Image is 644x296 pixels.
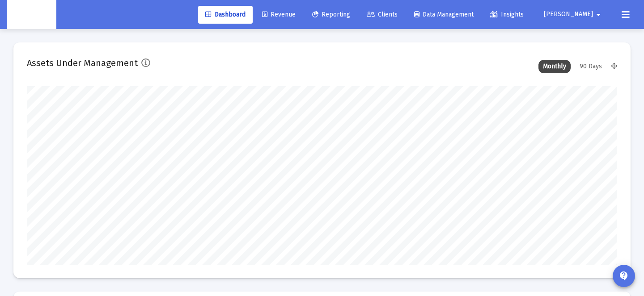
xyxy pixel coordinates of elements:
span: Clients [367,11,398,18]
span: Insights [490,11,524,18]
a: Clients [360,6,405,24]
img: Dashboard [14,6,50,24]
span: Dashboard [205,11,246,18]
span: Data Management [414,11,474,18]
a: Dashboard [198,6,253,24]
span: [PERSON_NAME] [544,11,593,18]
div: 90 Days [575,60,606,73]
button: [PERSON_NAME] [533,5,614,23]
span: Revenue [262,11,296,18]
a: Revenue [255,6,303,24]
a: Insights [483,6,531,24]
a: Data Management [407,6,481,24]
a: Reporting [305,6,357,24]
h2: Assets Under Management [27,56,138,70]
mat-icon: arrow_drop_down [593,6,604,24]
span: Reporting [312,11,350,18]
div: Monthly [538,60,571,73]
mat-icon: contact_support [619,271,629,281]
